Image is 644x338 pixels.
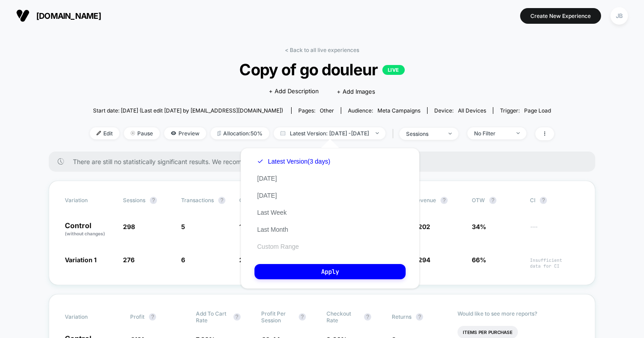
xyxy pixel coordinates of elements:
[458,310,580,317] p: Would like to see more reports?
[93,107,283,114] span: Start date: [DATE] (Last edit [DATE] by [EMAIL_ADDRESS][DOMAIN_NAME])
[150,197,157,204] button: ?
[298,107,334,114] div: Pages:
[416,313,423,321] button: ?
[530,257,579,269] span: Insufficient data for CI
[285,47,359,53] a: < Back to all live experiences
[376,132,379,134] img: end
[608,7,631,25] button: JB
[97,131,101,135] img: edit
[474,130,510,137] div: No Filter
[261,310,294,324] span: Profit Per Session
[123,197,145,204] span: Sessions
[472,223,486,230] span: 34%
[113,60,531,79] span: Copy of go douleur
[13,9,104,23] button: [DOMAIN_NAME]
[233,313,241,321] button: ?
[390,127,399,140] span: |
[348,107,420,114] div: Audience:
[90,127,119,139] span: Edit
[364,313,371,321] button: ?
[65,197,114,204] span: Variation
[123,223,135,230] span: 298
[211,127,269,139] span: Allocation: 50%
[610,7,628,25] div: JB
[254,174,280,182] button: [DATE]
[472,197,521,204] span: OTW
[131,131,135,135] img: end
[164,127,206,139] span: Preview
[254,243,301,251] button: Custom Range
[254,157,333,165] button: Latest Version(3 days)
[274,127,386,139] span: Latest Version: [DATE] - [DATE]
[130,313,144,320] span: Profit
[392,313,411,320] span: Returns
[73,158,577,165] span: There are still no statistically significant results. We recommend waiting a few more days
[218,197,225,204] button: ?
[254,191,280,199] button: [DATE]
[181,256,185,264] span: 6
[123,256,135,264] span: 276
[337,88,375,95] span: + Add Images
[196,310,229,324] span: Add To Cart Rate
[320,107,334,114] span: other
[16,9,30,22] img: Visually logo
[65,310,114,324] span: Variation
[441,197,448,204] button: ?
[299,313,306,321] button: ?
[269,87,319,96] span: + Add Description
[181,197,214,204] span: Transactions
[489,197,496,204] button: ?
[149,313,156,321] button: ?
[254,225,291,234] button: Last Month
[530,224,579,237] span: ---
[524,107,551,114] span: Page Load
[217,131,221,136] img: rebalance
[254,208,289,217] button: Last Week
[458,107,486,114] span: all devices
[406,130,442,137] div: sessions
[472,256,486,264] span: 66%
[530,197,579,204] span: CI
[280,131,285,135] img: calendar
[500,107,551,114] div: Trigger:
[382,65,405,75] p: LIVE
[181,223,185,230] span: 5
[65,256,97,264] span: Variation 1
[65,222,114,237] p: Control
[517,132,520,134] img: end
[124,127,160,139] span: Pause
[540,197,547,204] button: ?
[65,231,105,236] span: (without changes)
[449,133,452,134] img: end
[36,11,101,21] span: [DOMAIN_NAME]
[377,107,420,114] span: Meta campaigns
[520,8,601,24] button: Create New Experience
[326,310,360,324] span: Checkout Rate
[254,264,406,279] button: Apply
[427,107,493,114] span: Device:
